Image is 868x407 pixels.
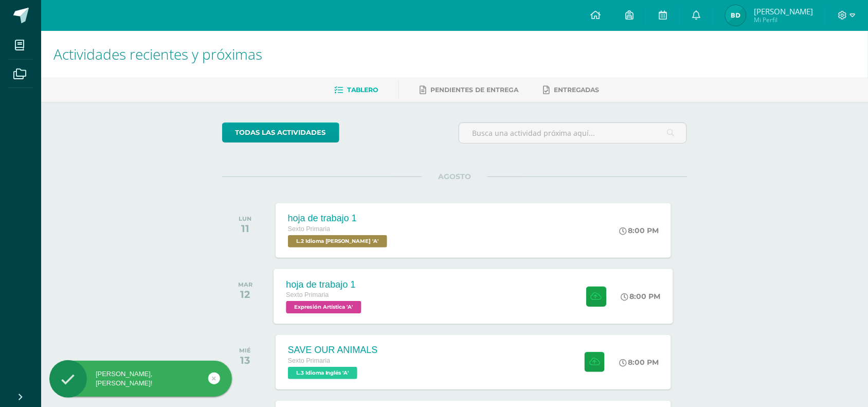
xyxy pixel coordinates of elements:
span: [PERSON_NAME] [754,6,813,16]
span: Sexto Primaria [288,357,331,364]
span: Entregadas [554,86,600,94]
span: Expresión Artística 'A' [286,301,361,313]
div: MIÉ [239,347,251,354]
div: 8:00 PM [619,226,659,235]
span: Actividades recientes y próximas [53,44,262,64]
span: Pendientes de entrega [430,86,518,94]
div: SAVE OUR ANIMALS [288,345,378,356]
div: 8:00 PM [621,292,661,301]
div: 13 [239,354,251,366]
div: 11 [239,222,251,235]
div: 8:00 PM [619,358,659,367]
div: MAR [238,281,252,288]
div: 12 [238,288,252,300]
div: hoja de trabajo 1 [286,279,364,290]
div: [PERSON_NAME], [PERSON_NAME]! [49,369,232,388]
a: Entregadas [543,82,600,98]
a: Pendientes de entrega [420,82,518,98]
img: 4ab8d18ff3edfe9ce56531832e567fab.png [726,5,746,26]
span: Sexto Primaria [286,291,329,298]
span: L.2 Idioma Maya Kaqchikel 'A' [288,235,387,247]
div: LUN [239,215,251,222]
span: L.3 Idioma Inglés 'A' [288,367,357,379]
a: Tablero [334,82,378,98]
input: Busca una actividad próxima aquí... [459,123,687,143]
div: hoja de trabajo 1 [288,213,390,224]
span: Sexto Primaria [288,225,331,233]
span: Tablero [347,86,378,94]
span: AGOSTO [422,172,487,181]
span: Mi Perfil [754,15,813,24]
a: todas las Actividades [222,122,339,143]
